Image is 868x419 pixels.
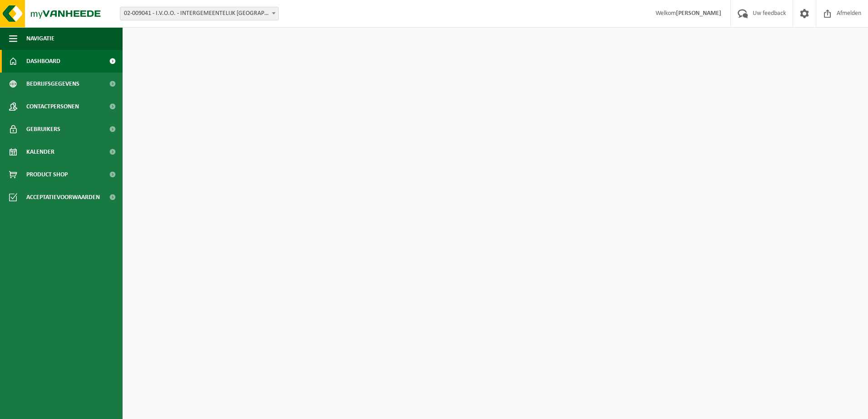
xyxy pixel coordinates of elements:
[26,141,54,163] span: Kalender
[26,50,60,73] span: Dashboard
[26,163,68,186] span: Product Shop
[26,27,54,50] span: Navigatie
[120,7,278,20] span: 02-009041 - I.V.O.O. - INTERGEMEENTELIJK CP - OOSTENDE
[26,95,79,118] span: Contactpersonen
[676,10,721,17] strong: [PERSON_NAME]
[120,7,279,20] span: 02-009041 - I.V.O.O. - INTERGEMEENTELIJK CP - OOSTENDE
[26,118,60,141] span: Gebruikers
[26,73,79,95] span: Bedrijfsgegevens
[26,186,100,209] span: Acceptatievoorwaarden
